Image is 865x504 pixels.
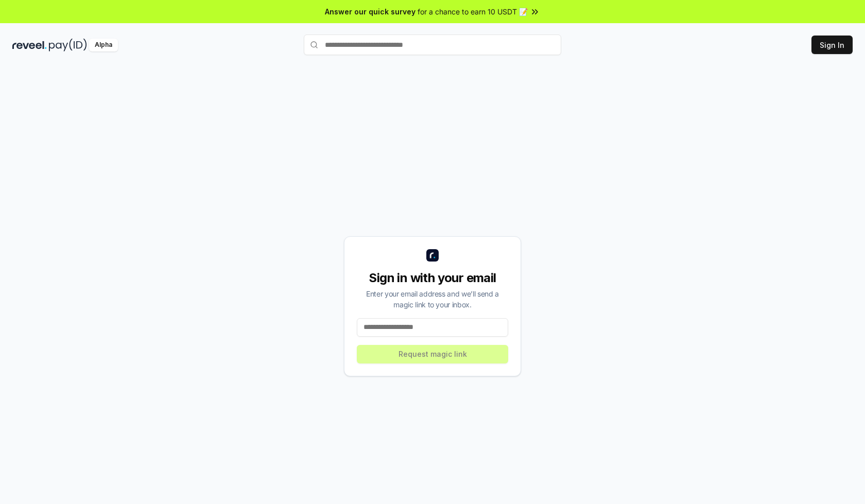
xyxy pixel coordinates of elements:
[418,6,528,17] span: for a chance to earn 10 USDT 📝
[12,39,47,51] img: reveel_dark
[357,270,508,286] div: Sign in with your email
[325,6,416,17] span: Answer our quick survey
[89,39,118,51] div: Alpha
[811,36,853,54] button: Sign In
[426,249,439,262] img: logo_small
[49,39,87,51] img: pay_id
[357,288,508,310] div: Enter your email address and we’ll send a magic link to your inbox.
